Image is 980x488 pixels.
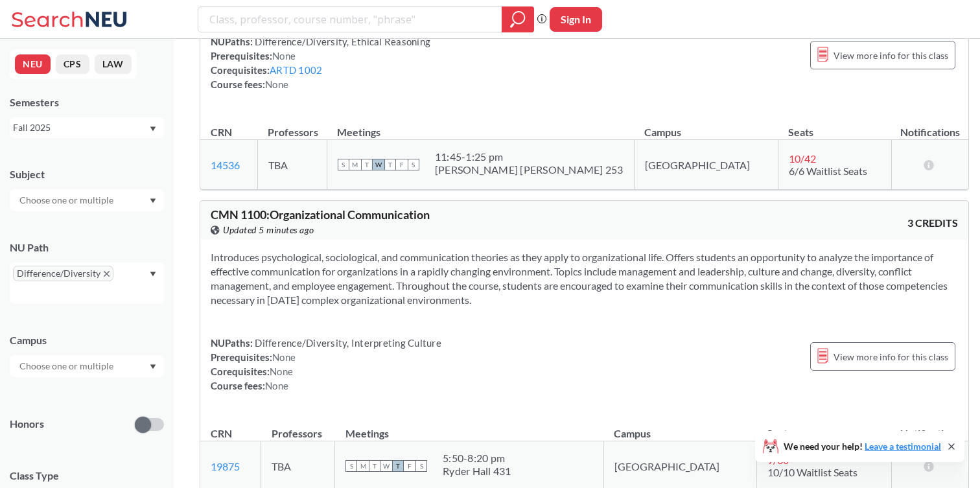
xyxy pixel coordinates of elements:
div: Fall 2025Dropdown arrow [10,117,164,138]
div: Fall 2025 [13,121,148,135]
span: None [270,366,293,377]
span: CMN 1100 : Organizational Communication [211,207,430,222]
th: Professors [257,112,327,140]
th: Seats [756,413,891,441]
button: LAW [95,54,132,74]
a: 19875 [211,460,240,472]
div: NU Path [10,240,164,255]
span: S [408,159,419,170]
svg: magnifying glass [510,10,526,29]
span: W [373,159,384,170]
span: F [404,460,415,472]
input: Choose one or multiple [13,358,122,374]
span: Class Type [10,469,164,483]
span: None [265,78,288,90]
th: Campus [634,112,778,140]
th: Notifications [892,112,969,140]
th: Meetings [335,413,604,441]
div: Dropdown arrow [10,189,164,211]
button: CPS [56,54,89,74]
span: View more info for this class [834,47,948,64]
svg: Dropdown arrow [150,198,156,203]
th: Notifications [892,413,969,441]
td: TBA [257,140,327,190]
a: ARTD 1002 [270,64,322,76]
span: S [415,460,427,472]
span: Updated 5 minutes ago [223,223,314,237]
div: Ryder Hall 431 [443,465,511,478]
span: We need your help! [784,442,941,451]
span: 3 CREDITS [907,216,958,230]
span: M [357,460,369,472]
section: Introduces psychological, sociological, and communication theories as they apply to organizationa... [211,250,958,307]
svg: Dropdown arrow [150,364,156,369]
span: S [338,159,349,170]
span: T [392,460,404,472]
input: Choose one or multiple [13,192,122,208]
span: 10/10 Waitlist Seats [767,466,857,478]
div: Difference/DiversityX to remove pillDropdown arrow [10,262,164,304]
svg: X to remove pill [104,271,110,277]
th: Meetings [327,112,634,140]
span: Difference/DiversityX to remove pill [13,266,113,281]
a: Leave a testimonial [865,441,941,452]
span: W [380,460,392,472]
span: None [272,351,296,363]
div: CRN [211,426,232,441]
div: NUPaths: Prerequisites: Corequisites: Course fees: [211,34,430,91]
span: 6/6 Waitlist Seats [789,165,867,177]
span: M [349,159,361,170]
span: View more info for this class [834,349,948,365]
div: Campus [10,333,164,347]
input: Class, professor, course number, "phrase" [208,8,493,30]
td: [GEOGRAPHIC_DATA] [634,140,778,190]
div: Dropdown arrow [10,355,164,377]
span: Difference/Diversity, Ethical Reasoning [253,36,430,47]
span: None [272,50,296,62]
span: None [265,380,288,391]
button: Sign In [550,7,602,32]
th: Professors [261,413,335,441]
div: CRN [211,125,232,139]
span: F [396,159,408,170]
th: Seats [778,112,891,140]
span: T [361,159,373,170]
div: Semesters [10,95,164,110]
span: Difference/Diversity, Interpreting Culture [253,337,441,349]
a: 14536 [211,159,240,171]
div: 11:45 - 1:25 pm [435,150,624,163]
div: magnifying glass [502,6,534,32]
div: [PERSON_NAME] [PERSON_NAME] 253 [435,163,624,176]
span: T [369,460,380,472]
div: Subject [10,167,164,181]
span: T [384,159,396,170]
th: Campus [603,413,756,441]
span: 10 / 42 [789,152,816,165]
div: 5:50 - 8:20 pm [443,452,511,465]
span: S [345,460,357,472]
svg: Dropdown arrow [150,126,156,132]
button: NEU [15,54,51,74]
svg: Dropdown arrow [150,272,156,277]
p: Honors [10,417,44,432]
div: NUPaths: Prerequisites: Corequisites: Course fees: [211,336,441,393]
